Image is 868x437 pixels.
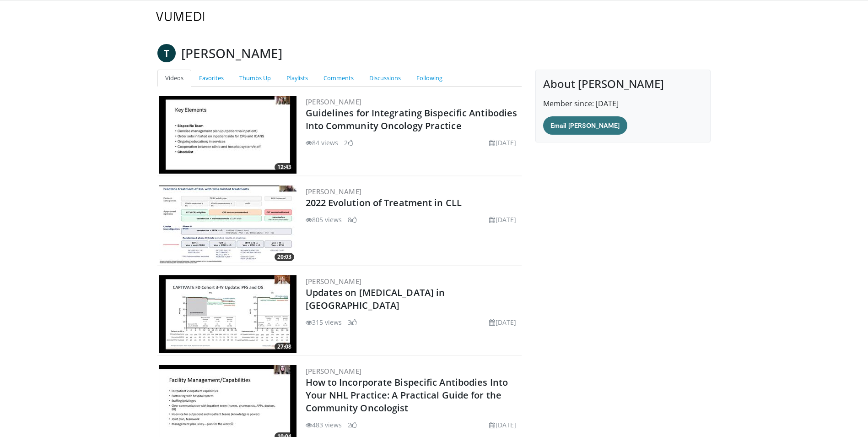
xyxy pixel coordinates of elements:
[157,70,191,87] a: Videos
[232,70,279,87] a: Thumbs Up
[543,77,703,91] h4: About [PERSON_NAME]
[489,138,516,147] li: [DATE]
[489,215,516,224] li: [DATE]
[306,286,445,311] a: Updates on [MEDICAL_DATA] in [GEOGRAPHIC_DATA]
[157,44,176,62] a: T
[275,343,294,351] span: 27:08
[361,70,409,87] a: Discussions
[306,277,362,286] a: [PERSON_NAME]
[159,96,297,174] a: 12:43
[159,186,297,263] a: 20:03
[543,98,703,109] p: Member since: [DATE]
[344,138,353,147] li: 2
[159,186,297,263] img: 27f5d42f-dba0-4323-9f79-bc6532cbe590.300x170_q85_crop-smart_upscale.jpg
[306,420,342,430] li: 483 views
[159,96,297,174] img: ad0a6ca4-2953-42ce-b6ec-a870dc25cd01.300x170_q85_crop-smart_upscale.jpg
[306,215,342,224] li: 805 views
[275,253,294,261] span: 20:03
[306,187,362,196] a: [PERSON_NAME]
[306,366,362,376] a: [PERSON_NAME]
[181,44,282,62] h3: [PERSON_NAME]
[348,215,357,224] li: 8
[409,70,450,87] a: Following
[489,420,516,430] li: [DATE]
[279,70,316,87] a: Playlists
[159,275,297,353] img: 8c878d0c-fc07-496d-96c1-90131e27dbc7.300x170_q85_crop-smart_upscale.jpg
[275,163,294,171] span: 12:43
[489,317,516,327] li: [DATE]
[306,376,508,414] a: How to Incorporate Bispecific Antibodies Into Your NHL Practice: A Practical Guide for the Commun...
[543,116,627,135] a: Email [PERSON_NAME]
[306,97,362,106] a: [PERSON_NAME]
[316,70,361,87] a: Comments
[306,138,339,147] li: 84 views
[156,12,205,21] img: VuMedi Logo
[306,197,462,209] a: 2022 Evolution of Treatment in CLL
[306,107,518,132] a: Guidelines for Integrating Bispecific Antibodies Into Community Oncology Practice
[348,420,357,430] li: 2
[191,70,232,87] a: Favorites
[306,317,342,327] li: 315 views
[348,317,357,327] li: 3
[159,275,297,353] a: 27:08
